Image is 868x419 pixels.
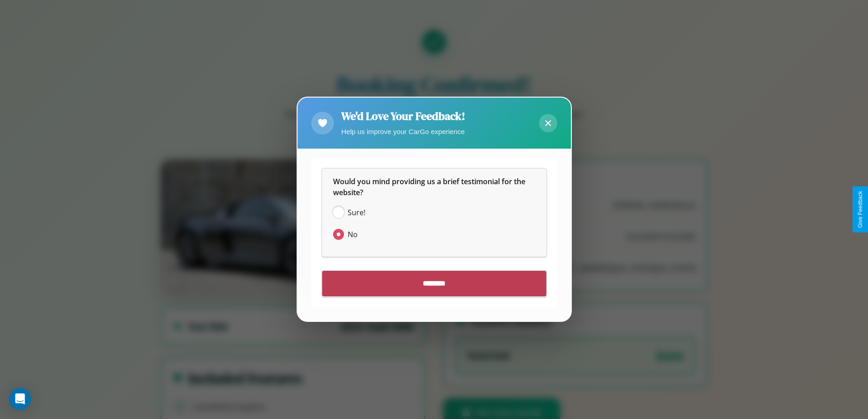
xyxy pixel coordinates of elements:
[333,177,527,198] span: Would you mind providing us a brief testimonial for the website?
[857,191,863,228] div: Give Feedback
[9,388,31,410] div: Open Intercom Messenger
[341,125,465,138] p: Help us improve your CarGo experience
[348,207,365,218] span: Sure!
[348,229,358,240] span: No
[341,109,465,124] h2: We'd Love Your Feedback!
